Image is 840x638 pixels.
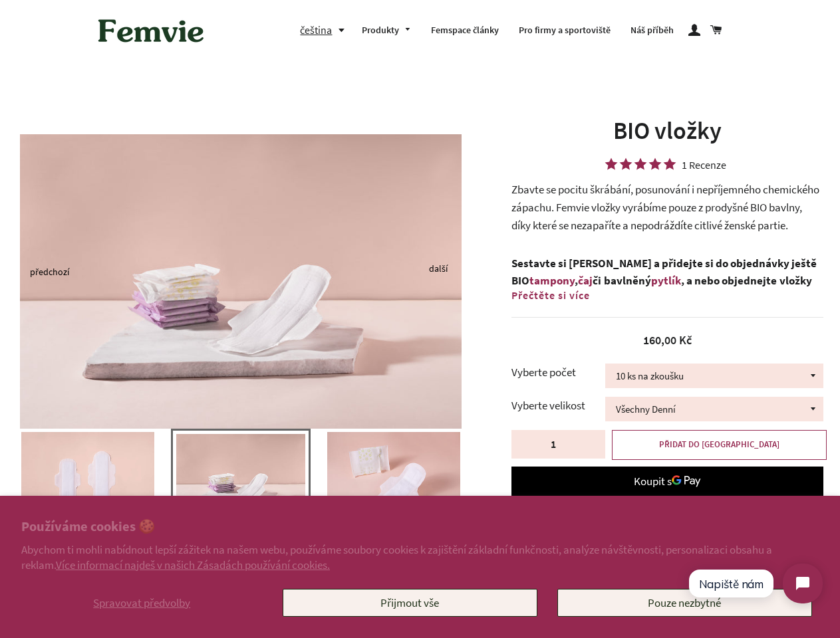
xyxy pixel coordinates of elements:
button: Spravovat předvolby [21,589,263,617]
button: PŘIDAT DO [GEOGRAPHIC_DATA] [612,430,827,459]
button: Previous [30,272,37,275]
a: Pro firmy a sportoviště [509,13,621,48]
a: tampony [529,273,575,288]
span: PŘIDAT DO [GEOGRAPHIC_DATA] [659,439,779,450]
a: Produkty [352,13,421,48]
button: čeština [300,21,352,39]
a: Náš příběh [621,13,684,48]
img: TER06158_nahled_1_091e23ec-37ff-46ed-a834-762dc0b65797_400x.jpg [21,432,154,525]
label: Vyberte počet [511,364,605,381]
button: Next [429,268,436,272]
h1: BIO vložky [511,114,823,148]
a: Femspace články [421,13,509,48]
span: Spravovat předvolby [93,595,190,610]
img: Femvie [91,10,211,51]
a: Více informací najdeš v našich Zásadách používání cookies. [56,558,330,572]
button: Přijmout vše [283,589,537,617]
span: 160,00 Kč [643,332,692,348]
img: TER06110_nahled_524fe1a8-a451-4469-b324-04e95c820d41_800x.jpg [20,134,462,429]
p: Abychom ti mohli nabídnout lepší zážitek na našem webu, používáme soubory cookies k zajištění zák... [21,542,819,572]
span: Přečtěte si více [511,288,590,302]
img: TER06094_nahled_400x.jpg [327,432,460,525]
a: čaj [578,273,593,288]
strong: Sestavte si [PERSON_NAME] a přidejte si do objednávky ještě BIO , či bavlněný , a nebo objednejte... [511,256,817,306]
img: TER06110_nahled_524fe1a8-a451-4469-b324-04e95c820d41_400x.jpg [176,434,305,523]
h2: Používáme cookies 🍪 [21,517,819,536]
button: Pouze nezbytné [557,589,812,617]
a: pytlík [651,273,681,288]
div: 1 Recenze [682,160,726,169]
iframe: Tidio Chat [676,552,834,615]
label: Vyberte velikost [511,397,605,415]
span: Zbavte se pocitu škrábání, posunování i nepříjemného chemického zápachu. Femvie vložky vyrábíme p... [511,182,819,232]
